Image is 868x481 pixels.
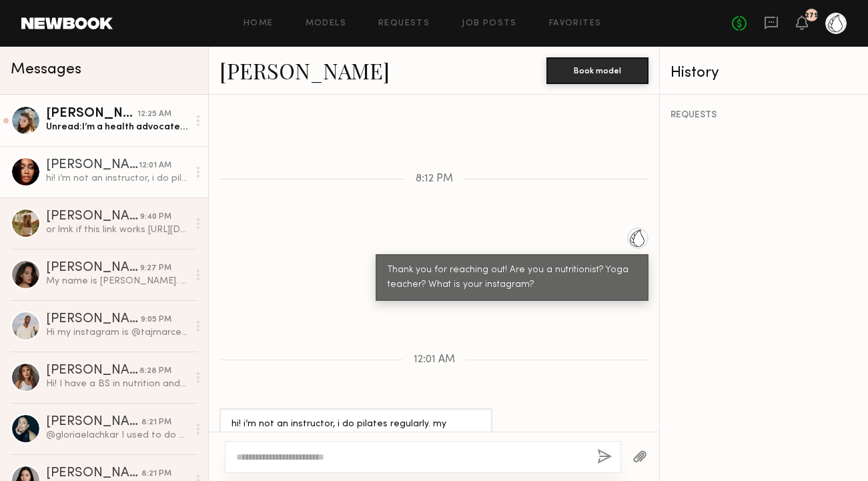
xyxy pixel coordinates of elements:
div: [PERSON_NAME] [46,210,140,223]
button: Book model [546,57,648,84]
div: [PERSON_NAME] [46,416,141,429]
a: Favorites [549,19,602,28]
div: Thank you for reaching out! Are you a nutritionist? Yoga teacher? What is your instagram? [388,263,636,294]
div: hi! i’m not an instructor, i do pilates regularly. my instagram is @jordinmeredith [232,417,480,448]
div: [PERSON_NAME] [46,262,140,275]
div: REQUESTS [671,111,857,120]
div: hi! i’m not an instructor, i do pilates regularly. my instagram is @jordinmeredith [46,172,188,185]
a: Job Posts [462,19,517,28]
div: 9:40 PM [140,211,171,223]
div: [PERSON_NAME] [46,467,141,480]
div: [PERSON_NAME] [46,159,139,172]
div: 12:25 AM [137,108,171,121]
a: Book model [546,64,648,75]
span: 12:01 AM [414,354,455,366]
div: 9:05 PM [141,314,171,326]
div: Hi my instagram is @tajmarcel I am a wellness coach and nutritionist. [46,326,188,339]
div: My name is [PERSON_NAME]. I’m a professional content creator, model, video editor, and biochemist... [46,275,188,288]
a: Requests [378,19,430,28]
span: 8:12 PM [416,173,453,185]
div: [PERSON_NAME] [46,364,139,378]
div: [PERSON_NAME] [46,313,141,326]
div: @gloriaelachkar I used to do a lot of Ayurvedic holistic teaching a few years ago but I’m all abo... [46,429,188,442]
div: History [671,65,857,81]
div: 12:01 AM [139,159,171,172]
a: [PERSON_NAME] [220,56,390,85]
div: Hi! I have a BS in nutrition and dietetics from [GEOGRAPHIC_DATA]. I am not a nutritionist, as I ... [46,378,188,390]
div: 279 [805,12,819,19]
div: 8:21 PM [141,416,171,429]
div: or lmk if this link works [URL][DOMAIN_NAME] [46,223,188,236]
div: 8:21 PM [141,468,171,480]
div: Unread: I’m a health advocate who does yoga every day! My instagram is @keanamarie_ [46,121,188,133]
a: Home [244,19,274,28]
div: 9:27 PM [140,262,171,275]
span: Messages [11,62,81,77]
div: 8:28 PM [139,365,171,378]
a: Models [306,19,346,28]
div: [PERSON_NAME] [46,107,137,121]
